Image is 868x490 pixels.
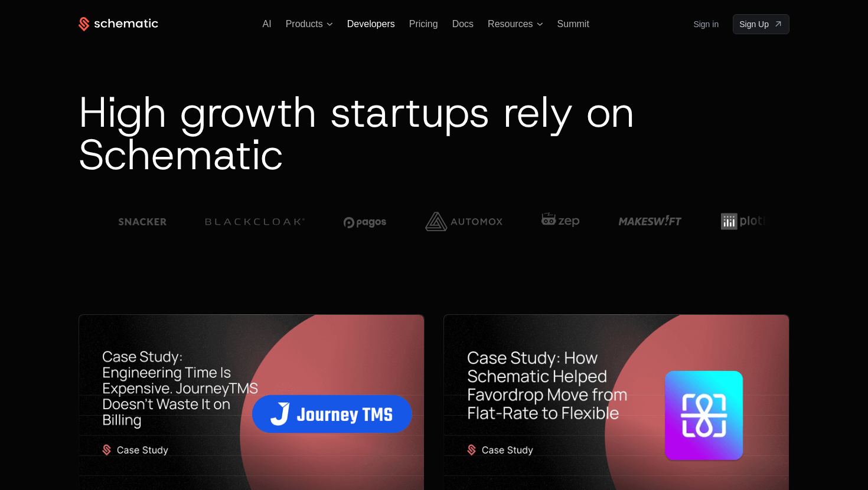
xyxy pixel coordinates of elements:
[739,18,769,30] span: Sign Up
[619,204,682,239] img: Customer 7
[488,19,533,29] span: Resources
[541,204,580,239] img: Customer 6
[286,19,323,29] span: Products
[409,19,438,29] a: Pricing
[721,204,773,239] img: Customer 8
[205,204,305,239] img: Customer 3
[344,204,386,239] img: Customer 4
[347,19,395,29] a: Developers
[693,15,719,34] a: Sign in
[79,84,635,183] span: High growth startups rely on Schematic
[119,204,167,238] img: Customer 2
[452,19,474,29] a: Docs
[557,19,589,29] a: Summit
[425,204,502,239] img: Customer 5
[263,19,272,29] a: AI
[733,14,789,34] a: [object Object]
